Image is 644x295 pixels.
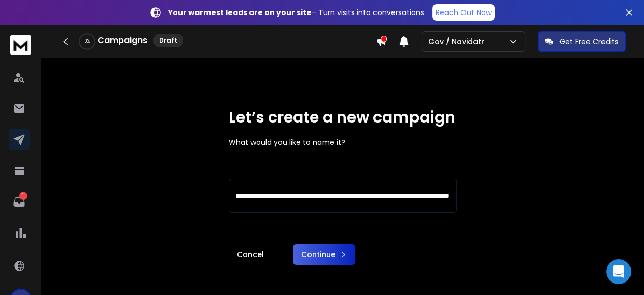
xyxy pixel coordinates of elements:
[97,34,147,47] h1: Campaigns
[538,31,626,52] button: Get Free Credits
[229,108,456,127] h1: Let’s create a new campaign
[229,137,456,147] p: What would you like to name it?
[559,36,619,47] p: Get Free Credits
[229,244,272,265] a: Cancel
[10,35,31,55] img: logo
[85,38,90,45] p: 0 %
[153,34,183,47] div: Draft
[168,7,424,18] p: – Turn visits into conversations
[19,192,27,200] p: 1
[428,36,488,47] p: Gov / Navidatr
[293,244,355,265] button: Continue
[168,7,312,18] strong: Your warmest leads are on your site
[436,7,492,18] p: Reach Out Now
[432,4,495,21] a: Reach Out Now
[9,192,30,212] a: 1
[606,259,631,284] div: Open Intercom Messenger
